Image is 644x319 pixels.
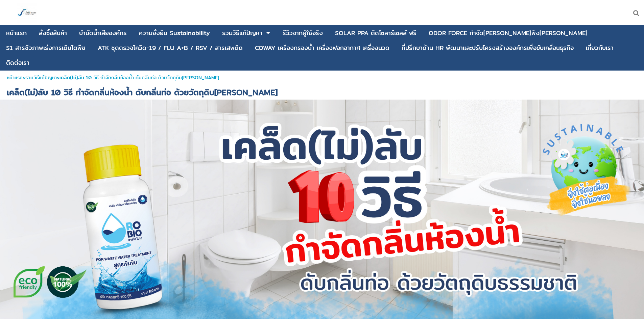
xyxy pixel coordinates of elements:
a: เกี่ยวกับเรา [586,42,614,54]
div: ATK ชุดตรวจโควิด-19 / FLU A+B / RSV / สารเสพติด [98,45,243,51]
div: ความยั่งยืน Sustainability [139,30,210,36]
div: S1 สารชีวภาพเร่งการเติบโตพืช [6,45,86,51]
a: สั่งซื้อสินค้า [39,27,67,39]
div: บําบัดน้ำเสียองค์กร [79,30,127,36]
a: ODOR FORCE กำจัด[PERSON_NAME]พึง[PERSON_NAME] [429,27,588,39]
div: ODOR FORCE กำจัด[PERSON_NAME]พึง[PERSON_NAME] [429,30,588,36]
a: รวมวิธีแก้ปัญหา [222,27,262,39]
a: ความยั่งยืน Sustainability [139,27,210,39]
div: สั่งซื้อสินค้า [39,30,67,36]
a: SOLAR PPA ติดโซลาร์เซลล์ ฟรี [335,27,416,39]
div: SOLAR PPA ติดโซลาร์เซลล์ ฟรี [335,30,416,36]
div: หน้าแรก [6,30,27,36]
div: ติดต่อเรา [6,60,29,66]
a: บําบัดน้ำเสียองค์กร [79,27,127,39]
a: ติดต่อเรา [6,56,29,69]
a: หน้าแรก [6,27,27,39]
div: ที่ปรึกษาด้าน HR พัฒนาและปรับโครงสร้างองค์กรเพื่อขับเคลื่อนธุรกิจ [402,45,574,51]
a: รวมวิธีแก้ปัญหา [25,74,57,81]
span: เคล็ด(ไม่)ลับ 10 วิธี กำจัดกลิ่นห้องน้ำ ดับกลิ่นท่อ ด้วยวัตถุดิบ[PERSON_NAME] [59,74,219,81]
a: ATK ชุดตรวจโควิด-19 / FLU A+B / RSV / สารเสพติด [98,42,243,54]
img: large-1644130236041.jpg [17,3,37,23]
span: เคล็ด(ไม่)ลับ 10 วิธี กำจัดกลิ่นห้องน้ำ ดับกลิ่นท่อ ด้วยวัตถุดิบ[PERSON_NAME] [7,86,278,99]
a: ที่ปรึกษาด้าน HR พัฒนาและปรับโครงสร้างองค์กรเพื่อขับเคลื่อนธุรกิจ [402,42,574,54]
div: รีวิวจากผู้ใช้จริง [283,30,323,36]
a: S1 สารชีวภาพเร่งการเติบโตพืช [6,42,86,54]
a: หน้าแรก [7,74,23,81]
div: รวมวิธีแก้ปัญหา [222,30,262,36]
div: COWAY เครื่องกรองน้ำ เครื่องฟอกอากาศ เครื่องนวด [255,45,389,51]
a: รีวิวจากผู้ใช้จริง [283,27,323,39]
a: COWAY เครื่องกรองน้ำ เครื่องฟอกอากาศ เครื่องนวด [255,42,389,54]
div: เกี่ยวกับเรา [586,45,614,51]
